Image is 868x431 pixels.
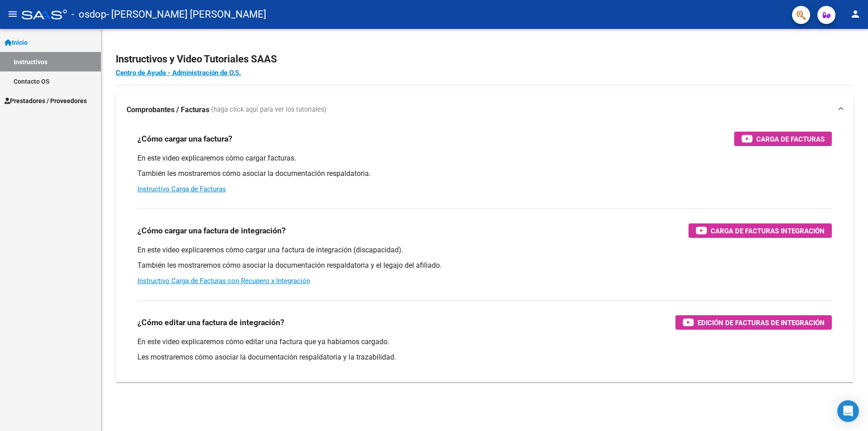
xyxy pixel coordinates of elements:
[116,95,854,124] mat-expansion-panel-header: Comprobantes / Facturas (haga click aquí para ver los tutoriales)
[137,224,286,237] h3: ¿Cómo cargar una factura de integración?
[756,133,825,145] span: Carga de Facturas
[675,315,832,330] button: Edición de Facturas de integración
[137,352,832,362] p: Les mostraremos cómo asociar la documentación respaldatoria y la trazabilidad.
[137,133,232,145] h3: ¿Cómo cargar una factura?
[689,223,832,238] button: Carga de Facturas Integración
[850,9,861,19] mat-icon: person
[711,225,825,237] span: Carga de Facturas Integración
[127,105,209,115] strong: Comprobantes / Facturas
[137,185,226,193] a: Instructivo Carga de Facturas
[5,38,28,47] span: Inicio
[106,5,266,24] span: - [PERSON_NAME] [PERSON_NAME]
[71,5,106,24] span: - osdop
[7,9,18,19] mat-icon: menu
[137,169,832,179] p: También les mostraremos cómo asociar la documentación respaldatoria.
[137,277,310,285] a: Instructivo Carga de Facturas con Recupero x Integración
[698,317,825,328] span: Edición de Facturas de integración
[211,105,326,115] span: (haga click aquí para ver los tutoriales)
[116,69,241,77] a: Centro de Ayuda - Administración de O.S.
[837,400,859,422] div: Open Intercom Messenger
[137,153,832,163] p: En este video explicaremos cómo cargar facturas.
[5,96,87,106] span: Prestadores / Proveedores
[137,316,284,329] h3: ¿Cómo editar una factura de integración?
[137,245,832,255] p: En este video explicaremos cómo cargar una factura de integración (discapacidad).
[734,132,832,146] button: Carga de Facturas
[116,51,854,68] h2: Instructivos y Video Tutoriales SAAS
[137,337,832,347] p: En este video explicaremos cómo editar una factura que ya habíamos cargado.
[137,260,832,270] p: También les mostraremos cómo asociar la documentación respaldatoria y el legajo del afiliado.
[116,124,854,382] div: Comprobantes / Facturas (haga click aquí para ver los tutoriales)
